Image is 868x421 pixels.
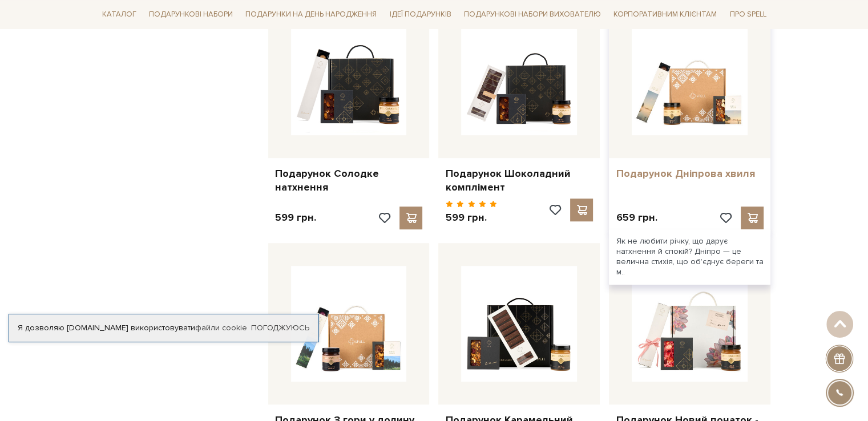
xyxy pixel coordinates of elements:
a: Подарунки на День народження [241,6,381,23]
a: Каталог [98,6,141,23]
a: Корпоративним клієнтам [609,5,721,24]
a: Подарунок Дніпрова хвиля [616,167,764,180]
a: Подарункові набори [144,6,237,23]
p: 599 грн. [445,211,497,224]
a: Про Spell [725,6,770,23]
div: Як не любити річку, що дарує натхнення й спокій? Дніпро — це велична стихія, що об’єднує береги т... [609,229,770,285]
div: Я дозволяю [DOMAIN_NAME] використовувати [9,323,318,333]
a: Подарункові набори вихователю [459,5,605,24]
a: Ідеї подарунків [385,6,455,23]
a: Погоджуюсь [251,323,309,333]
a: Подарунок Солодке натхнення [275,167,423,194]
a: Подарунок Шоколадний комплімент [445,167,593,194]
p: 659 грн. [616,211,657,224]
a: файли cookie [195,323,247,333]
p: 599 грн. [275,211,316,224]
